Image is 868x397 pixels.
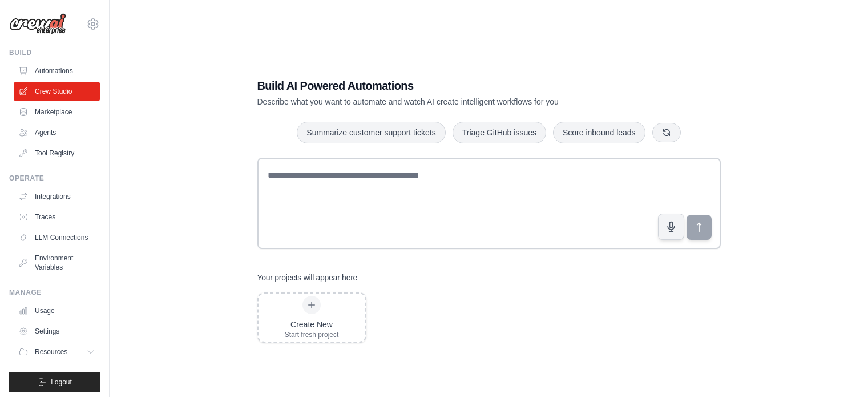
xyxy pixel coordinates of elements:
[51,378,72,387] span: Logout
[14,82,100,101] a: Crew Studio
[297,122,445,143] button: Summarize customer support tickets
[9,372,100,392] button: Logout
[14,62,100,80] a: Automations
[257,78,641,94] h1: Build AI Powered Automations
[14,302,100,320] a: Usage
[9,288,100,297] div: Manage
[35,347,67,356] span: Resources
[9,48,100,57] div: Build
[14,343,100,361] button: Resources
[9,174,100,183] div: Operate
[285,330,339,339] div: Start fresh project
[14,123,100,142] a: Agents
[652,123,681,142] button: Get new suggestions
[285,319,339,330] div: Create New
[658,214,684,240] button: Click to speak your automation idea
[14,144,100,162] a: Tool Registry
[257,272,358,283] h3: Your projects will appear here
[14,187,100,206] a: Integrations
[9,13,66,35] img: Logo
[14,228,100,247] a: LLM Connections
[553,122,645,143] button: Score inbound leads
[14,322,100,340] a: Settings
[14,249,100,276] a: Environment Variables
[453,122,546,143] button: Triage GitHub issues
[14,103,100,121] a: Marketplace
[257,96,641,107] p: Describe what you want to automate and watch AI create intelligent workflows for you
[14,208,100,226] a: Traces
